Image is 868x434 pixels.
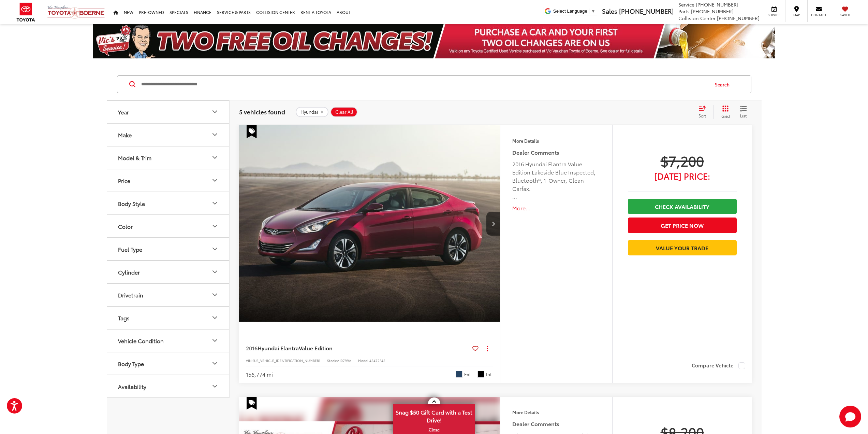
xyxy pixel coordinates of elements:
div: Vehicle Condition [118,337,164,344]
button: Body StyleBody Style [107,192,230,214]
a: 2016Hyundai ElantraValue Edition [246,344,470,352]
button: Body TypeBody Type [107,352,230,375]
img: Two Free Oil Change Vic Vaughan Toyota of Boerne Boerne TX [93,24,775,58]
span: Grid [721,113,730,119]
button: MakeMake [107,124,230,146]
span: Int. [486,371,493,378]
button: Model & TrimModel & Trim [107,146,230,169]
div: Model & Trim [211,153,219,162]
svg: Start Chat [839,406,861,428]
span: Stock: [327,358,337,363]
div: Model & Trim [118,154,151,161]
a: 2016 Hyundai Elantra Value Edition2016 Hyundai Elantra Value Edition2016 Hyundai Elantra Value Ed... [239,125,501,322]
div: Vehicle Condition [211,336,219,345]
div: Body Style [211,199,219,207]
div: Body Type [211,359,219,367]
span: $7,200 [628,152,737,169]
h5: Dealer Comments [512,420,600,428]
h4: More Details [512,410,600,415]
button: Fuel TypeFuel Type [107,238,230,260]
span: [DATE] Price: [628,172,737,179]
span: Clear All [335,109,353,115]
button: YearYear [107,101,230,123]
button: PricePrice [107,169,230,192]
div: Make [211,130,219,139]
button: Grid View [713,105,735,119]
span: Map [789,13,804,17]
label: Compare Vehicle [692,362,745,369]
span: Saved [838,13,853,17]
span: Service [766,13,782,17]
span: Lakeside Blue [456,371,462,378]
div: Fuel Type [118,246,142,252]
div: Body Style [118,200,145,207]
div: Drivetrain [211,291,219,299]
span: Parts [678,8,690,15]
button: Vehicle ConditionVehicle Condition [107,330,230,352]
button: CylinderCylinder [107,261,230,283]
span: ▼ [591,9,595,14]
span: Black [477,371,484,378]
div: Make [118,131,132,138]
span: Contact [811,13,826,17]
span: Special [247,125,257,138]
button: TagsTags [107,307,230,329]
button: Search [708,76,739,93]
button: ColorColor [107,215,230,237]
img: Vic Vaughan Toyota of Boerne [47,5,105,19]
span: [PHONE_NUMBER] [696,1,738,8]
span: 2016 [246,344,258,352]
div: 156,774 mi [246,370,273,378]
span: Hyundai Elantra [258,344,299,352]
span: Hyundai [300,109,318,115]
button: Get Price Now [628,218,737,233]
div: Color [118,223,133,229]
span: [PHONE_NUMBER] [619,6,674,15]
span: Service [678,1,694,8]
input: Search by Make, Model, or Keyword [141,76,708,93]
button: List View [735,105,752,119]
div: Fuel Type [211,245,219,253]
span: List [740,113,747,118]
a: Select Language​ [553,9,595,14]
div: Price [211,176,219,184]
div: Year [118,109,129,115]
span: 45472F45 [369,358,385,363]
a: Value Your Trade [628,240,737,255]
span: Special [247,397,257,410]
button: Toggle Chat Window [839,406,861,428]
a: Check Availability [628,199,737,214]
span: Snag $50 Gift Card with a Test Drive! [394,405,474,426]
span: dropdown dots [487,346,488,351]
button: Actions [481,342,493,354]
div: Year [211,108,219,116]
span: 5 vehicles found [239,108,285,116]
span: A10799A [337,358,351,363]
button: Clear All [330,107,357,117]
img: 2016 Hyundai Elantra Value Edition [239,125,501,322]
span: VIN: [246,358,253,363]
span: Sales [602,6,617,15]
div: 2016 Hyundai Elantra Value Edition 0 [239,125,501,322]
span: Model: [358,358,369,363]
button: AvailabilityAvailability [107,375,230,397]
span: Select Language [553,9,587,14]
span: Sort [698,113,706,118]
button: remove Hyundai [296,107,328,117]
button: More... [512,204,600,212]
span: [US_VEHICLE_IDENTIFICATION_NUMBER] [253,358,320,363]
span: [PHONE_NUMBER] [691,8,734,15]
h5: Dealer Comments [512,148,600,156]
div: Availability [118,383,146,390]
span: Value Edition [299,344,333,352]
div: Cylinder [118,269,140,275]
button: DrivetrainDrivetrain [107,284,230,306]
span: [PHONE_NUMBER] [717,15,760,22]
span: Ext. [464,371,472,378]
button: Select sort value [695,105,713,119]
div: Body Type [118,360,144,367]
div: Availability [211,382,219,390]
div: 2016 Hyundai Elantra Value Edition Lakeside Blue Inspected, Bluetooth®, 1-Owner, Clean Carfax. Re... [512,160,600,201]
div: Tags [118,314,130,321]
